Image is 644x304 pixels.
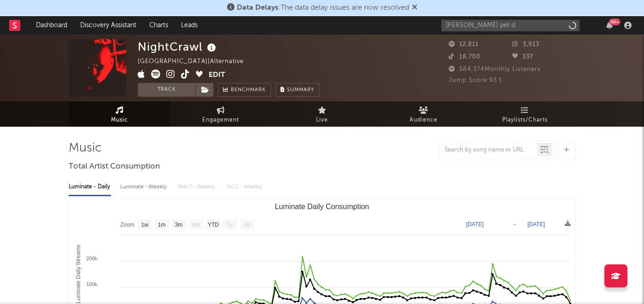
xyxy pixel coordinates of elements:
span: 18,700 [449,54,480,60]
a: Live [271,101,373,127]
a: Benchmark [218,83,271,97]
text: [DATE] [527,221,545,228]
input: Search by song name or URL [440,146,537,154]
span: Jump Score: 93.1 [449,77,502,83]
text: Luminate Daily Consumption [275,203,369,210]
text: Luminate Daily Streams [75,245,82,303]
a: Dashboard [29,16,74,35]
a: Playlists/Charts [474,101,575,127]
span: Dismiss [412,4,417,12]
text: [DATE] [466,221,484,228]
button: 99+ [606,22,613,29]
span: Total Artist Consumption [69,161,160,172]
span: Summary [287,88,314,93]
text: YTD [208,222,219,228]
div: Luminate - Weekly [120,179,169,195]
text: 100k [86,281,97,287]
a: Leads [175,16,204,35]
button: Track [138,83,195,97]
span: Live [316,115,328,126]
div: 99 + [609,18,621,25]
text: 3m [175,222,183,228]
span: Playlists/Charts [502,115,548,126]
span: Engagement [202,115,239,126]
span: Music [111,115,128,126]
button: Summary [275,83,319,97]
a: Music [69,101,170,127]
div: [GEOGRAPHIC_DATA] | Alternative [138,56,254,67]
input: Search for artists [441,20,580,31]
span: Data Delays [237,4,278,12]
text: 1m [158,222,166,228]
text: 6m [192,222,200,228]
a: Charts [143,16,175,35]
span: 12,811 [449,41,479,47]
div: NightCrawl [138,39,218,54]
text: All [244,222,250,228]
a: Discovery Assistant [74,16,143,35]
a: Engagement [170,101,271,127]
span: 3,913 [512,41,539,47]
a: Audience [373,101,474,127]
text: 200k [86,256,97,261]
text: → [512,221,517,228]
button: Edit [209,70,225,81]
span: Benchmark [231,85,266,96]
span: 337 [512,54,533,60]
text: Zoom [120,222,135,228]
text: 1w [141,222,149,228]
text: 1y [227,222,233,228]
div: Luminate - Daily [69,179,111,195]
span: : The data delay issues are now resolved [237,4,409,12]
span: 584,374 Monthly Listeners [449,66,541,72]
span: Audience [410,115,438,126]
